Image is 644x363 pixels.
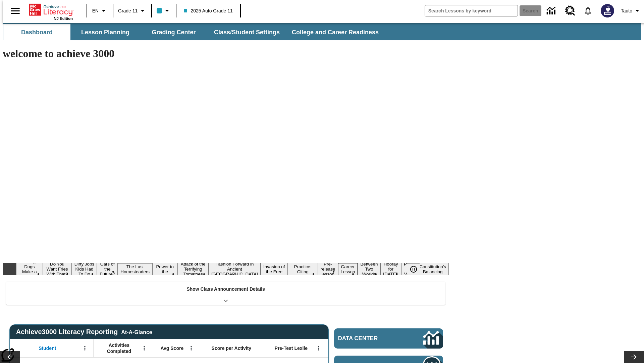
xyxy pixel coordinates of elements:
button: Dashboard [3,24,70,40]
input: search field [425,5,518,16]
button: Slide 12 Career Lesson [338,263,358,275]
span: Score per Activity [212,345,252,351]
button: Slide 9 The Invasion of the Free CD [261,258,288,280]
span: Avg Score [160,345,183,351]
button: Slide 13 Between Two Worlds [358,260,380,278]
div: SubNavbar [3,24,385,40]
button: Slide 16 The Constitution's Balancing Act [417,258,449,280]
button: Profile/Settings [618,5,644,17]
a: Resource Center, Will open in new tab [561,2,579,20]
span: EN [92,7,99,14]
button: Class/Student Settings [209,24,285,40]
div: At-A-Glance [121,328,152,335]
a: Data Center [543,2,561,20]
button: Slide 7 Attack of the Terrifying Tomatoes [178,260,209,278]
button: Slide 6 Solar Power to the People [152,258,178,280]
button: Open side menu [5,1,25,21]
a: Home [29,3,73,16]
div: Show Class Announcement Details [6,282,445,305]
button: Slide 11 Pre-release lesson [318,260,338,278]
a: Data Center [334,328,443,349]
span: Achieve3000 Literacy Reporting [16,328,152,336]
button: Lesson Planning [72,24,139,40]
span: Student [39,345,56,351]
button: Slide 2 Do You Want Fries With That? [43,260,72,278]
span: Tauto [621,7,632,14]
button: Select a new avatar [597,2,618,19]
div: Pause [407,263,427,275]
img: Avatar [601,4,614,17]
div: SubNavbar [3,23,641,40]
button: Class color is light blue. Change class color [154,5,174,17]
span: Pre-Test Lexile [275,345,308,351]
button: Slide 10 Mixed Practice: Citing Evidence [288,258,318,280]
button: Slide 3 Dirty Jobs Kids Had To Do [72,260,97,278]
button: College and Career Readiness [286,24,384,40]
button: Slide 1 Diving Dogs Make a Splash [16,258,43,280]
button: Slide 5 The Last Homesteaders [118,263,152,275]
button: Pause [407,263,420,275]
button: Slide 8 Fashion Forward in Ancient Rome [209,260,261,278]
button: Grading Center [140,24,207,40]
a: Notifications [579,2,597,19]
span: Grade 11 [118,7,138,14]
button: Open Menu [314,343,324,353]
div: Home [29,2,73,21]
h1: welcome to achieve 3000 [3,47,449,60]
button: Open Menu [186,343,196,353]
button: Slide 4 Cars of the Future? [97,260,118,278]
span: NJ Edition [54,16,73,21]
p: Show Class Announcement Details [186,286,265,293]
button: Open Menu [139,343,149,353]
span: Data Center [338,335,401,342]
button: Open Menu [80,343,90,353]
button: Language: EN, Select a language [89,5,111,17]
button: Slide 15 Point of View [401,260,417,278]
button: Lesson carousel, Next [624,351,644,363]
span: 2025 Auto Grade 11 [184,7,232,14]
button: Slide 14 Hooray for Constitution Day! [380,260,401,278]
span: Activities Completed [97,342,141,354]
button: Grade: Grade 11, Select a grade [115,5,149,17]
